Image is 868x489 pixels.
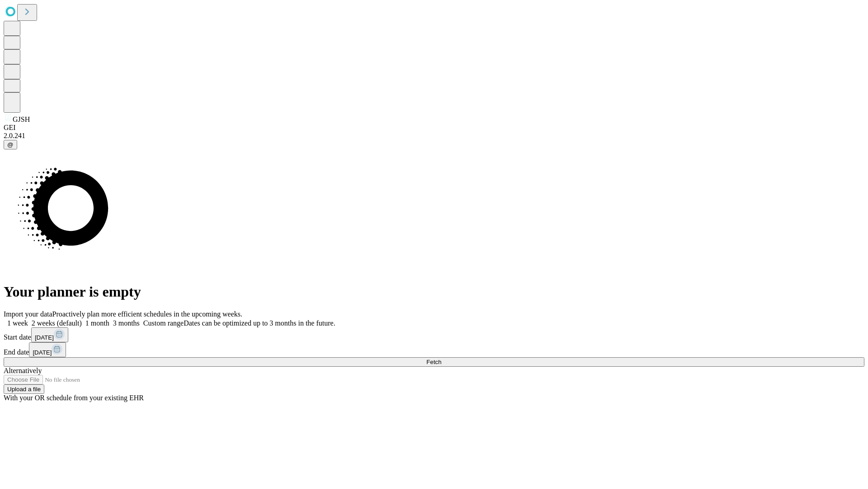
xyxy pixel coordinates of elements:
span: [DATE] [35,334,54,341]
span: Dates can be optimized up to 3 months in the future. [184,319,335,327]
div: End date [4,342,864,357]
div: Start date [4,327,864,342]
button: [DATE] [31,327,68,342]
div: 2.0.241 [4,132,864,140]
span: [DATE] [33,349,52,356]
span: 3 months [113,319,140,327]
button: [DATE] [29,342,66,357]
button: @ [4,140,17,149]
span: 1 month [85,319,109,327]
span: 2 weeks (default) [32,319,82,327]
span: Proactively plan more efficient schedules in the upcoming weeks. [52,310,242,318]
div: GEI [4,124,864,132]
span: @ [7,141,14,148]
span: 1 week [7,319,28,327]
span: With your OR schedule from your existing EHR [4,394,144,402]
span: Fetch [426,359,441,365]
span: GJSH [13,115,30,123]
span: Import your data [4,310,52,318]
span: Alternatively [4,367,42,374]
button: Upload a file [4,384,44,394]
button: Fetch [4,357,864,367]
span: Custom range [143,319,184,327]
h1: Your planner is empty [4,283,864,300]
